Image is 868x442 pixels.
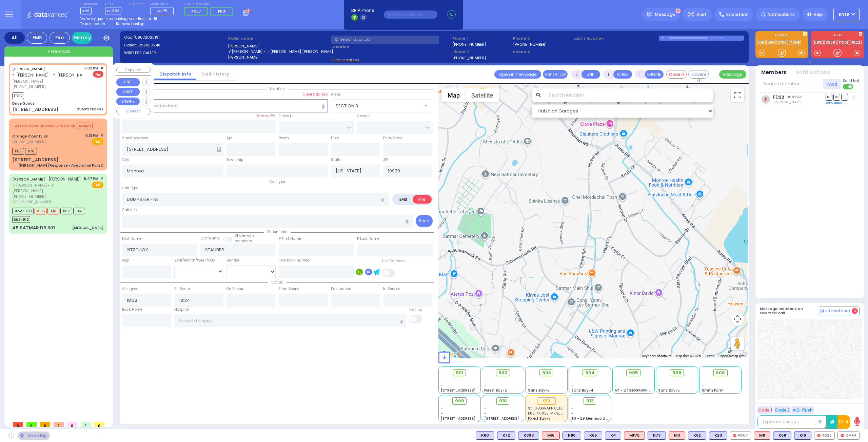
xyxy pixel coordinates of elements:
span: Sanz Bay-4 [571,388,593,393]
span: [STREET_ADDRESS] [484,416,519,421]
span: [STREET_ADDRESS] [441,416,475,421]
label: Clear address [303,92,328,97]
label: Call back number [279,258,311,263]
label: Medic on call [150,2,176,6]
a: K16 [757,40,766,45]
span: - [658,383,660,388]
div: [MEDICAL_DATA] [72,225,103,230]
img: red-radio-icon.svg [817,434,821,437]
div: DUMPSTER FIRE [77,107,103,112]
span: 908 [716,370,725,376]
div: M8 [754,432,770,440]
span: Chaim Stern [773,100,803,105]
span: ✕ [100,133,103,139]
label: Dispatcher [80,2,97,6]
div: [STREET_ADDRESS] [12,106,59,113]
label: Use Callback [382,258,406,264]
button: ALS-Rush [792,406,814,414]
span: K82 [60,208,72,214]
label: Call Info [122,207,137,213]
span: - [571,411,573,416]
a: Send again [826,101,844,105]
span: BG - 29 Merriewold S. [571,416,609,421]
span: 1 [81,422,91,427]
span: SECTION 3 [331,100,423,112]
div: BLS [518,432,539,440]
input: Search hospital [174,314,407,327]
div: ALS [542,432,560,440]
span: Status [268,280,287,285]
span: - [484,378,486,383]
button: CHIEF [116,88,140,96]
span: 902 [498,370,507,376]
span: SECTION 3 [331,99,432,112]
label: Save as POI [256,113,276,118]
label: KJ EMS... [755,34,808,38]
span: Patient info [264,229,291,234]
small: Share with [235,233,254,238]
span: Take dispatch [80,21,105,26]
label: [PHONE_NUMBER] [452,55,486,60]
img: red-radio-icon.svg [733,434,736,437]
div: FD07 [730,432,751,440]
a: Orange County 911 [12,133,48,139]
label: [PHONE_NUMBER] [452,42,486,47]
span: 0 [13,422,23,427]
span: + New call [47,48,70,55]
span: MF75 [35,208,46,214]
span: CB: [PHONE_NUMBER] [12,199,53,205]
label: City [122,157,129,163]
a: [PERSON_NAME] [12,176,45,182]
div: ALS [624,432,645,440]
span: 913 [586,398,594,404]
span: 0 [40,422,50,427]
img: red-radio-icon.svg [841,434,844,437]
label: In Service [383,286,400,292]
label: First Name [122,236,141,241]
label: EMS [394,195,413,204]
a: K69 [766,40,776,45]
button: CHIEF [613,70,632,79]
span: 910 [499,398,507,404]
img: message.svg [647,12,652,17]
span: Internal Chat [825,309,850,313]
div: [STREET_ADDRESS] [12,156,59,163]
span: - [441,383,443,388]
label: [PHONE_NUMBER] [513,42,547,47]
button: 10-4 [837,415,850,429]
div: Year/Month/Week/Day [174,258,223,263]
div: BLS [476,432,494,440]
span: Phone 3 [513,36,571,41]
a: Call History [196,71,234,77]
label: Age [122,258,129,263]
label: Back Home [122,307,142,312]
a: History [72,32,92,44]
span: Driver-K23 [12,208,34,214]
span: Phone 4 [513,49,571,55]
strong: K-18 [149,16,157,21]
div: BLS [773,432,791,440]
span: BUS-912 [12,216,30,223]
div: All [4,32,25,44]
button: Members [761,69,787,77]
a: Open in new page [494,70,541,79]
span: [0907202519] [133,35,160,40]
span: ✕ [100,65,103,71]
span: FD22 [12,92,24,99]
img: comment-alt.png [821,310,824,313]
label: Fire [413,195,432,204]
label: Street Address [122,135,148,141]
span: unknown [787,94,803,100]
label: Hospital [174,307,189,312]
span: - [441,406,443,411]
span: KY9 [80,7,92,15]
button: Code-1 [666,70,687,79]
label: From Scene [279,286,299,292]
span: K4 [73,208,85,214]
label: Cross 2 [357,113,371,119]
div: [PERSON_NAME] Response - Abdominal Pain C [18,163,103,168]
div: CAR4 [837,432,860,440]
label: P Last Name [357,236,379,241]
img: Google [440,350,462,358]
span: [PHONE_NUMBER] [12,194,46,199]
